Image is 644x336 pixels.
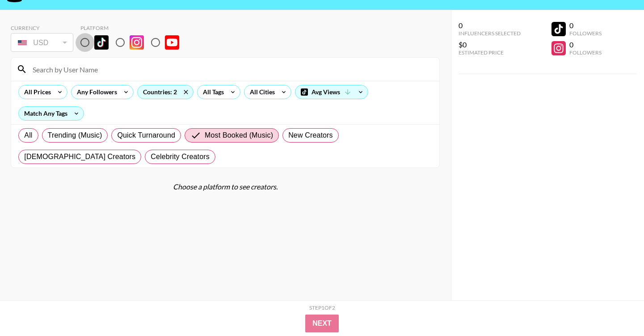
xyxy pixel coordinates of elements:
div: Followers [569,30,602,37]
div: All Prices [19,85,53,99]
span: Quick Turnaround [117,130,175,141]
input: Search by User Name [27,62,434,76]
div: Choose a platform to see creators. [11,182,440,191]
div: Estimated Price [459,49,521,56]
div: 0 [459,21,521,30]
span: [DEMOGRAPHIC_DATA] Creators [24,151,135,162]
div: Step 1 of 2 [309,304,335,311]
span: Trending (Music) [48,130,102,141]
span: Celebrity Creators [151,151,210,162]
div: Match Any Tags [19,107,84,120]
div: $0 [459,40,521,49]
div: Platform [80,25,186,31]
div: USD [13,35,72,50]
div: 0 [569,21,602,30]
div: Currency [11,25,73,31]
div: Influencers Selected [459,30,521,37]
img: Instagram [130,35,144,50]
div: Currency is locked to USD [11,31,73,54]
div: All Tags [198,85,226,99]
span: New Creators [288,130,333,141]
span: All [24,130,32,141]
div: 0 [569,40,602,49]
img: YouTube [165,35,179,50]
span: Most Booked (Music) [205,130,273,141]
div: Countries: 2 [138,85,193,99]
button: Next [305,315,339,332]
div: All Cities [244,85,277,99]
div: Followers [569,49,602,56]
iframe: Drift Widget Chat Controller [599,291,633,325]
div: Any Followers [72,85,119,99]
div: Avg Views [295,85,368,99]
img: TikTok [94,35,109,50]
